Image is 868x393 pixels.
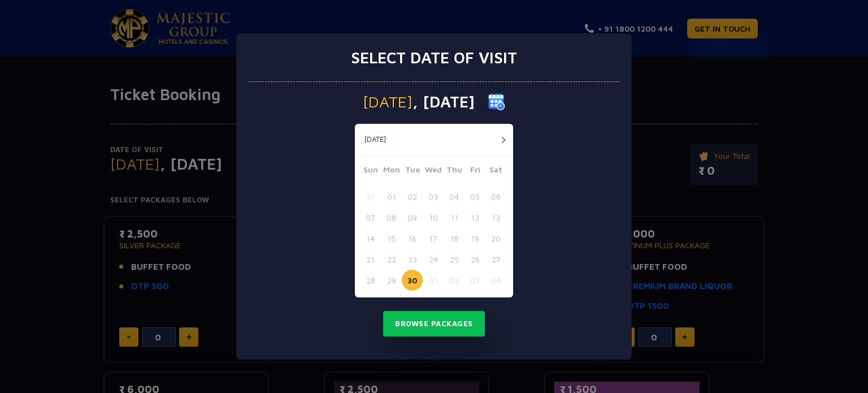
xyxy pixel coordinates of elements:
[423,228,444,249] button: 17
[465,207,485,228] button: 12
[423,249,444,270] button: 24
[465,163,485,179] span: Fri
[444,249,465,270] button: 25
[423,163,444,179] span: Wed
[485,228,506,249] button: 20
[402,186,423,207] button: 02
[444,228,465,249] button: 18
[381,270,402,291] button: 29
[360,186,381,207] button: 31
[465,228,485,249] button: 19
[363,94,413,110] span: [DATE]
[360,163,381,179] span: Sun
[465,270,485,291] button: 03
[360,228,381,249] button: 14
[402,249,423,270] button: 23
[488,93,505,110] img: calender icon
[485,163,506,179] span: Sat
[381,228,402,249] button: 15
[485,186,506,207] button: 06
[358,131,392,148] button: [DATE]
[485,270,506,291] button: 04
[360,249,381,270] button: 21
[402,228,423,249] button: 16
[381,207,402,228] button: 08
[402,207,423,228] button: 09
[444,163,465,179] span: Thu
[381,249,402,270] button: 22
[465,249,485,270] button: 26
[402,270,423,291] button: 30
[465,186,485,207] button: 05
[444,186,465,207] button: 04
[485,207,506,228] button: 13
[413,94,475,110] span: , [DATE]
[381,186,402,207] button: 01
[360,270,381,291] button: 28
[423,186,444,207] button: 03
[423,270,444,291] button: 01
[444,270,465,291] button: 02
[402,163,423,179] span: Tue
[423,207,444,228] button: 10
[444,207,465,228] button: 11
[383,311,485,337] button: Browse Packages
[351,48,517,67] h3: Select date of visit
[381,163,402,179] span: Mon
[485,249,506,270] button: 27
[360,207,381,228] button: 07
